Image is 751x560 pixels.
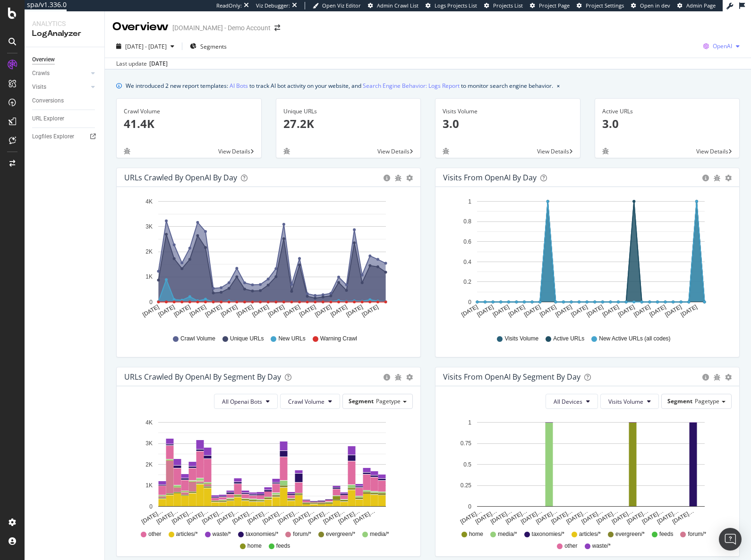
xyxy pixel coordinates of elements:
span: OpenAI [713,42,732,50]
div: bug [714,374,720,381]
text: [DATE] [601,304,620,318]
a: Crawls [32,68,88,78]
div: Active URLs [602,107,733,116]
text: 0.75 [461,440,472,447]
a: Conversions [32,96,98,106]
span: Pagetype [695,397,719,405]
span: evergreen/* [326,530,355,538]
text: [DATE] [648,304,667,318]
a: Logfiles Explorer [32,132,98,142]
span: [DATE] - [DATE] [125,42,167,51]
text: 2K [145,461,153,468]
text: [DATE] [586,304,605,318]
div: arrow-right-arrow-left [274,25,280,31]
text: 0 [149,299,153,305]
div: bug [443,148,449,154]
button: Crawl Volume [280,394,340,409]
div: A chart. [124,195,409,326]
div: Conversions [32,96,64,106]
button: All Openai Bots [214,394,278,409]
span: New URLs [278,335,305,343]
span: taxonomies/* [246,530,278,538]
text: 1K [145,274,153,280]
div: bug [124,148,130,154]
text: [DATE] [188,304,207,318]
svg: A chart. [124,416,409,526]
a: AI Bots [230,81,248,91]
text: 0.4 [463,259,471,265]
text: 0 [468,503,471,510]
text: [DATE] [664,304,683,318]
div: bug [395,175,401,181]
text: [DATE] [329,304,348,318]
text: 4K [145,198,153,205]
text: 0.2 [463,279,471,285]
span: All Devices [554,398,582,406]
text: 4K [145,419,153,426]
a: Admin Crawl List [368,2,418,9]
span: evergreen/* [615,530,645,538]
text: [DATE] [492,304,511,318]
text: 0 [468,299,471,305]
a: Logs Projects List [426,2,477,9]
text: [DATE] [204,304,223,318]
span: Projects List [493,2,523,9]
text: [DATE] [235,304,254,318]
button: OpenAI [700,39,743,54]
span: Open Viz Editor [322,2,361,9]
span: Pagetype [376,397,401,405]
span: media/* [498,530,517,538]
div: bug [395,374,401,381]
text: [DATE] [523,304,542,318]
span: media/* [370,530,389,538]
span: Project Page [539,2,570,9]
div: Crawl Volume [124,107,254,116]
span: taxonomies/* [532,530,564,538]
div: bug [714,175,720,181]
span: Segment [349,397,374,405]
a: Projects List [484,2,523,9]
span: forum/* [293,530,311,538]
div: Logfiles Explorer [32,132,74,142]
p: 3.0 [602,116,733,132]
text: 1 [468,419,471,426]
span: Visits Volume [608,398,643,406]
div: A chart. [443,195,727,326]
text: [DATE] [361,304,380,318]
div: Visits Volume [443,107,573,116]
div: circle-info [384,175,390,181]
div: A chart. [443,416,727,526]
span: Unique URLs [230,335,264,343]
button: All Devices [546,394,598,409]
text: [DATE] [314,304,333,318]
div: ReadOnly: [216,2,242,9]
div: [DOMAIN_NAME] - Demo Account [172,23,271,33]
div: gear [406,374,413,381]
p: 27.2K [283,116,414,132]
text: 0.25 [461,482,472,489]
span: Open in dev [640,2,670,9]
a: Search Engine Behavior: Logs Report [363,81,460,91]
span: All Openai Bots [222,398,262,406]
div: bug [283,148,290,154]
p: 41.4K [124,116,254,132]
span: home [469,530,483,538]
text: [DATE] [345,304,364,318]
div: gear [725,175,732,181]
text: [DATE] [507,304,526,318]
span: articles/* [176,530,198,538]
text: [DATE] [554,304,573,318]
p: 3.0 [443,116,573,132]
span: View Details [377,147,410,155]
div: Last update [116,59,168,68]
span: New Active URLs (all codes) [599,335,670,343]
a: URL Explorer [32,114,98,124]
div: Crawls [32,68,50,78]
div: Unique URLs [283,107,414,116]
text: [DATE] [632,304,651,318]
div: Viz Debugger: [256,2,290,9]
span: Crawl Volume [288,398,324,406]
div: circle-info [384,374,390,381]
span: Logs Projects List [435,2,477,9]
text: [DATE] [267,304,286,318]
